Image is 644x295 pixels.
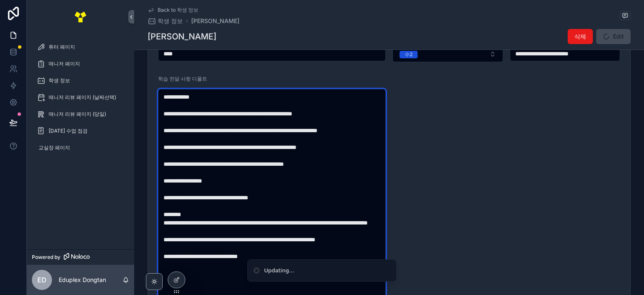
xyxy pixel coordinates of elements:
[49,60,80,67] span: 매니저 페이지
[32,56,129,71] a: 매니저 페이지
[32,140,129,155] a: 교실장 페이지
[74,10,87,23] img: App logo
[59,276,106,284] p: Eduplex Dongtan
[264,266,294,275] div: Updating...
[49,77,70,84] span: 학생 정보
[49,94,116,101] span: 매니저 리뷰 페이지 (날짜선택)
[49,128,88,134] span: [DATE] 수업 점검
[392,46,503,62] button: Select Button
[49,111,106,117] span: 매니저 리뷰 페이지 (당일)
[158,17,183,25] span: 학생 정보
[32,90,129,105] a: 매니저 리뷰 페이지 (날짜선택)
[49,44,75,50] span: 튜터 페이지
[568,29,593,44] button: 삭제
[148,17,183,25] a: 학생 정보
[574,32,586,41] span: 삭제
[158,7,198,13] span: Back to 학생 정보
[148,7,198,13] a: Back to 학생 정보
[32,39,129,55] a: 튜터 페이지
[27,249,134,265] a: Powered by
[39,144,70,151] span: 교실장 페이지
[191,17,239,25] a: [PERSON_NAME]
[158,76,207,82] span: 학습 전달 사항 디폴트
[37,275,47,285] span: ED
[32,107,129,122] a: 매니저 리뷰 페이지 (당일)
[32,73,129,88] a: 학생 정보
[32,123,129,138] a: [DATE] 수업 점검
[148,31,216,42] h1: [PERSON_NAME]
[405,51,413,58] div: 수2
[32,254,60,261] span: Powered by
[27,34,134,166] div: scrollable content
